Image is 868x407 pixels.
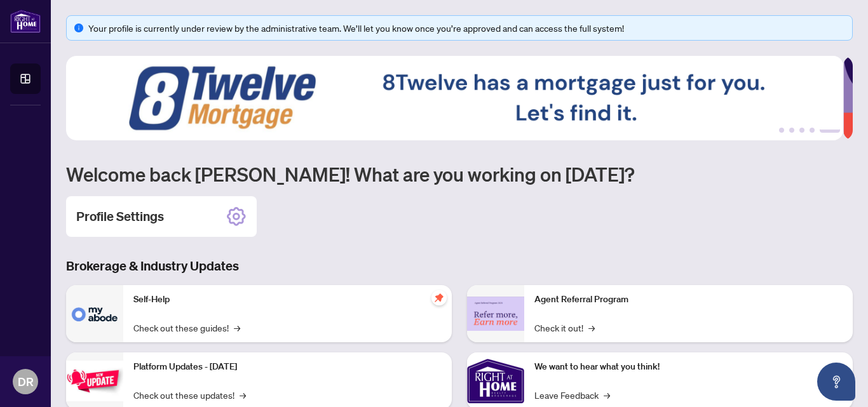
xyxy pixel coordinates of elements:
img: Platform Updates - July 21, 2025 [66,361,123,401]
p: We want to hear what you think! [534,360,843,374]
a: Check out these guides!→ [133,321,240,335]
span: → [604,388,610,402]
button: Open asap [817,363,855,401]
span: → [240,388,246,402]
img: Slide 4 [66,56,843,140]
p: Agent Referral Program [534,293,843,307]
span: → [234,321,240,335]
button: 4 [810,128,815,133]
button: 1 [779,128,784,133]
div: Your profile is currently under review by the administrative team. We’ll let you know once you’re... [88,21,844,35]
span: pushpin [431,290,447,305]
img: logo [10,10,41,33]
p: Self-Help [133,293,442,307]
span: info-circle [74,23,83,32]
span: DR [18,373,34,390]
button: 5 [820,128,840,133]
h3: Brokerage & Industry Updates [66,257,853,275]
span: → [588,321,595,335]
a: Leave Feedback→ [534,388,610,402]
button: 2 [789,128,794,133]
a: Check out these updates!→ [133,388,246,402]
a: Check it out!→ [534,321,595,335]
button: 3 [799,128,804,133]
h1: Welcome back [PERSON_NAME]! What are you working on [DATE]? [66,162,853,186]
img: Agent Referral Program [467,297,524,331]
p: Platform Updates - [DATE] [133,360,442,374]
h2: Profile Settings [76,208,164,225]
img: Self-Help [66,285,123,342]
